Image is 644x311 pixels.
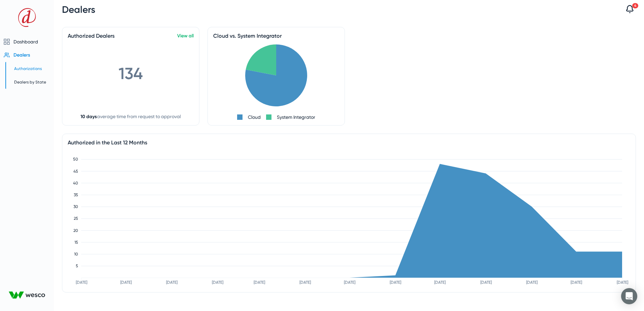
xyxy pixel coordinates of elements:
[277,114,315,120] div: System Integrator
[621,288,637,304] div: Open Intercom Messenger
[73,181,78,185] text: 40
[571,280,582,285] text: [DATE]
[13,39,38,44] span: Dashboard
[76,264,78,268] text: 5
[213,33,282,39] span: Cloud vs. System Integrator
[177,33,194,39] a: View all
[212,280,223,285] text: [DATE]
[390,280,401,285] text: [DATE]
[5,288,49,302] img: WescoAnixter_638860323168288113.png
[13,52,30,58] span: Dealers
[73,157,78,162] text: 50
[434,280,446,285] text: [DATE]
[80,114,97,119] span: 10 days
[299,280,311,285] text: [DATE]
[74,216,78,221] text: 25
[119,64,143,83] span: 134
[74,240,78,245] text: 15
[80,114,181,119] div: average time from request to approval
[62,4,95,15] span: Dealers
[68,139,147,146] span: Authorized in the Last 12 Months
[74,193,78,197] text: 35
[76,280,87,285] text: [DATE]
[166,280,178,285] text: [DATE]
[74,252,78,256] text: 10
[68,33,115,39] span: Authorized Dealers
[480,280,492,285] text: [DATE]
[73,169,78,174] text: 45
[617,280,628,285] text: [DATE]
[248,114,261,120] div: Cloud
[254,280,265,285] text: [DATE]
[14,80,46,84] span: Dealers by State
[73,204,78,209] text: 30
[344,280,355,285] text: [DATE]
[120,280,132,285] text: [DATE]
[14,66,42,71] span: Authorizations
[73,228,78,233] text: 20
[526,280,538,285] text: [DATE]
